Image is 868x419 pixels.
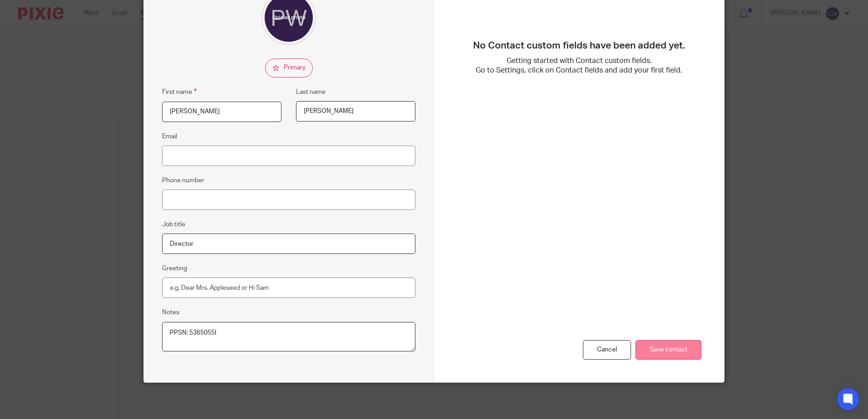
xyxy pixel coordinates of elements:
[162,264,187,273] label: Greeting
[583,340,631,360] div: Cancel
[162,220,185,229] label: Job title
[162,132,177,141] label: Email
[162,176,204,185] label: Phone number
[457,40,701,52] h3: No Contact custom fields have been added yet.
[457,56,701,76] p: Getting started with Contact custom fields. Go to Settings, click on Contact fields and add your ...
[162,87,197,97] label: First name
[162,308,179,317] label: Notes
[162,278,415,298] input: e.g. Dear Mrs. Appleseed or Hi Sam
[636,340,701,360] input: Save contact
[296,88,325,97] label: Last name
[162,322,415,352] textarea: PPSN: 5365055I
